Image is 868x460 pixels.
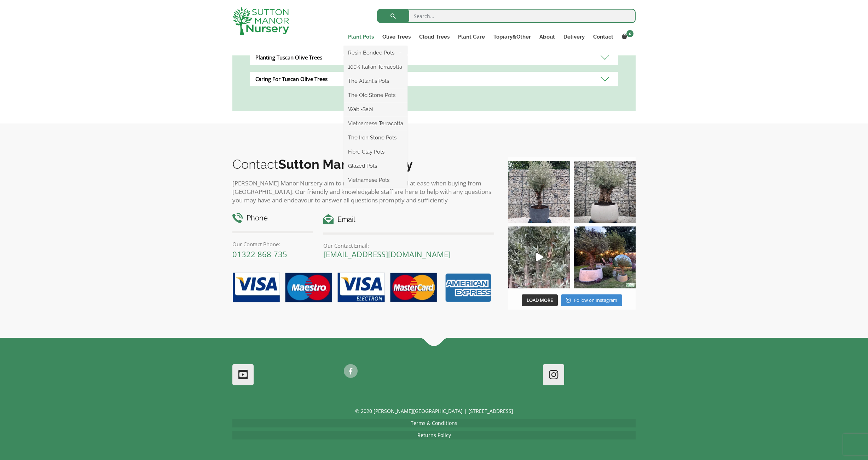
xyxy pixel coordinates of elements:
h4: Email [323,214,494,225]
img: A beautiful multi-stem Spanish Olive tree potted in our luxurious fibre clay pots 😍😍 [508,161,570,223]
a: Cloud Trees [415,32,454,42]
b: Sutton Manor Nursery [278,157,413,172]
h4: Phone [232,213,313,224]
a: 100% Italian Terracotta [344,62,407,72]
input: Search... [377,9,636,23]
a: Olive Trees [378,32,415,42]
a: The Old Stone Pots [344,90,407,100]
span: 0 [626,30,633,37]
p: © 2020 [PERSON_NAME][GEOGRAPHIC_DATA] | [STREET_ADDRESS] [232,407,636,415]
a: Resin Bonded Pots [344,47,407,58]
a: 01322 868 735 [232,249,287,259]
svg: Play [536,253,543,261]
a: Plant Pots [344,32,378,42]
img: Check out this beauty we potted at our nursery today ❤️‍🔥 A huge, ancient gnarled Olive tree plan... [574,161,636,223]
a: Glazed Pots [344,161,407,171]
a: Play [508,226,570,288]
a: 0 [618,32,636,42]
a: Instagram Follow on Instagram [561,294,622,306]
h2: Contact [232,157,494,172]
p: Our Contact Phone: [232,240,313,248]
a: Delivery [559,32,589,42]
button: Load More [522,294,558,306]
span: Load More [527,297,553,303]
a: Vietnamese Terracotta [344,118,407,129]
a: Contact [589,32,618,42]
img: payment-options.png [227,269,494,307]
a: Returns Policy [417,432,451,438]
a: Topiary&Other [489,32,535,42]
a: About [535,32,559,42]
img: New arrivals Monday morning of beautiful olive trees 🤩🤩 The weather is beautiful this summer, gre... [508,226,570,288]
a: Fibre Clay Pots [344,146,407,157]
a: The Atlantis Pots [344,76,407,86]
img: “The poetry of nature is never dead” 🪴🫒 A stunning beautiful customer photo has been sent into us... [574,226,636,288]
a: Wabi-Sabi [344,104,407,115]
span: Follow on Instagram [574,297,617,303]
a: The Iron Stone Pots [344,132,407,143]
p: Our Contact Email: [323,241,494,250]
div: Caring For Tuscan Olive Trees [250,72,618,86]
a: Terms & Conditions [411,420,457,426]
a: [EMAIL_ADDRESS][DOMAIN_NAME] [323,249,451,259]
a: Plant Care [454,32,489,42]
img: logo [232,7,289,35]
a: Vietnamese Pots [344,175,407,185]
p: [PERSON_NAME] Manor Nursery aim to make all customers feel at ease when buying from [GEOGRAPHIC_D... [232,179,494,205]
svg: Instagram [566,298,571,303]
div: Planting Tuscan Olive Trees [250,50,618,65]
